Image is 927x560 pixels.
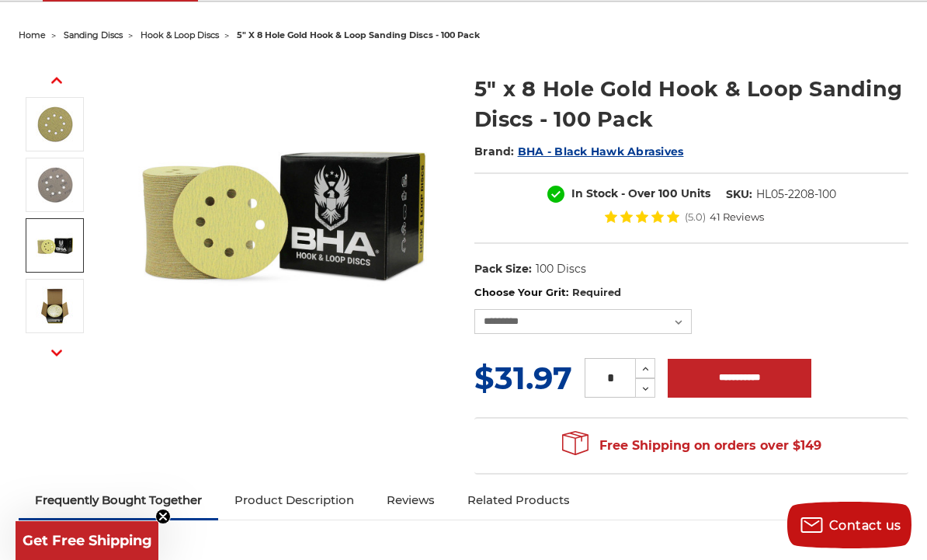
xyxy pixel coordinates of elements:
[787,502,911,548] button: Contact us
[141,30,219,40] a: hook & loop discs
[129,57,439,368] img: 5 inch 8 hole gold velcro disc stack
[474,359,572,397] span: $31.97
[38,336,75,370] button: Next
[36,165,75,204] img: velcro backed 8 hole sanding disc
[681,186,710,200] span: Units
[16,521,158,560] div: Get Free ShippingClose teaser
[710,212,764,222] span: 41 Reviews
[370,483,451,517] a: Reviews
[562,430,821,461] span: Free Shipping on orders over $149
[19,30,46,40] a: home
[64,30,123,40] a: sanding discs
[237,30,480,40] span: 5" x 8 hole gold hook & loop sanding discs - 100 pack
[572,286,621,298] small: Required
[474,285,908,301] label: Choose Your Grit:
[23,532,152,549] span: Get Free Shipping
[451,483,586,517] a: Related Products
[36,105,75,144] img: 5 inch hook & loop disc 8 VAC Hole
[36,226,75,265] img: 5 in x 8 hole gold hook and loop sanding disc pack
[571,186,618,200] span: In Stock
[685,212,706,222] span: (5.0)
[474,144,515,158] span: Brand:
[621,186,655,200] span: - Over
[36,287,75,325] img: 5" x 8 Hole Gold Hook & Loop Sanding Discs - 100 Pack
[38,64,75,97] button: Previous
[155,509,171,524] button: Close teaser
[474,74,908,134] h1: 5" x 8 Hole Gold Hook & Loop Sanding Discs - 100 Pack
[218,483,370,517] a: Product Description
[829,518,901,533] span: Contact us
[474,261,532,277] dt: Pack Size:
[536,261,586,277] dd: 100 Discs
[19,483,218,517] a: Frequently Bought Together
[756,186,836,203] dd: HL05-2208-100
[518,144,684,158] a: BHA - Black Hawk Abrasives
[658,186,678,200] span: 100
[726,186,752,203] dt: SKU:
